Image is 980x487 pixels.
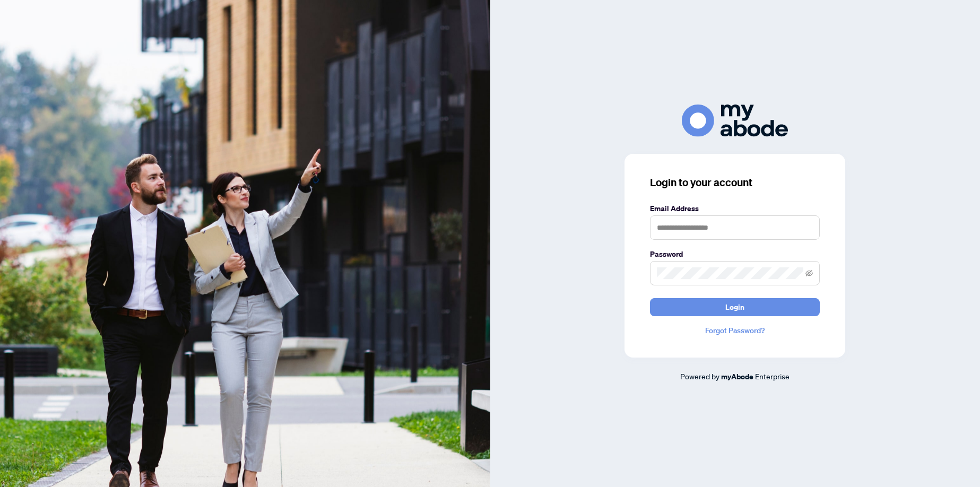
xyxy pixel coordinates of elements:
label: Password [650,248,820,260]
button: Login [650,298,820,316]
span: Login [725,299,744,316]
a: myAbode [721,371,753,382]
span: eye-invisible [805,269,813,277]
label: Email Address [650,203,820,214]
span: Enterprise [755,371,790,381]
h3: Login to your account [650,175,820,190]
span: Powered by [680,371,719,381]
a: Forgot Password? [650,325,820,336]
img: ma-logo [682,105,788,137]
